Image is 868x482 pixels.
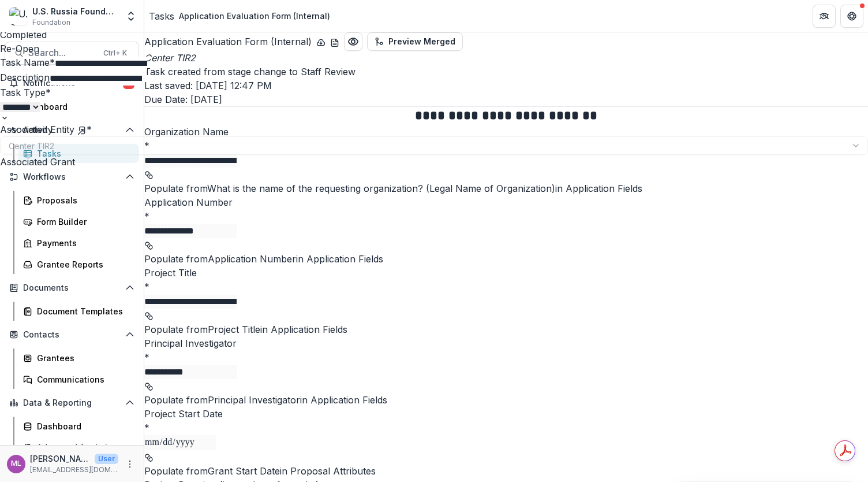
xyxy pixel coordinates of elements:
[32,17,70,28] span: Foundation
[813,5,836,28] button: Partners
[9,7,28,25] img: U.S. Russia Foundation
[149,9,174,23] div: Tasks
[123,5,139,28] button: Open entity switcher
[149,8,335,24] nav: breadcrumb
[179,10,330,22] div: Application Evaluation Form (Internal)
[840,5,863,28] button: Get Help
[32,5,118,17] div: U.S. Russia Foundation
